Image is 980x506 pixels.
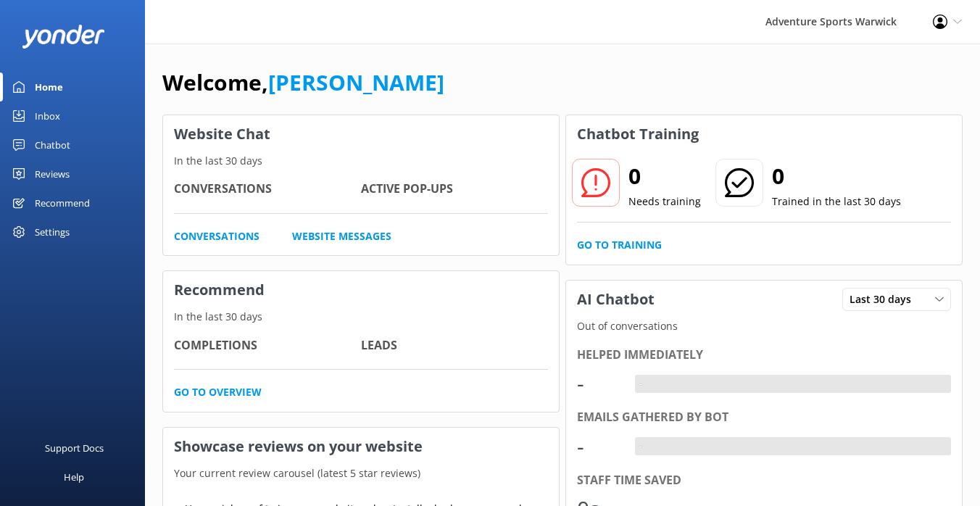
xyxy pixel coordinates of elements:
h2: 0 [772,159,901,194]
div: Emails gathered by bot [577,408,951,427]
div: - [577,429,620,464]
div: - [635,375,646,394]
p: Out of conversations [566,318,962,334]
h3: AI Chatbot [566,281,665,318]
a: Website Messages [292,228,391,244]
h4: Active Pop-ups [361,180,548,199]
div: Home [35,72,63,101]
div: Inbox [35,101,60,130]
div: Chatbot [35,130,70,159]
div: Support Docs [45,434,104,463]
h4: Completions [174,336,361,355]
div: - [577,366,620,401]
div: Helped immediately [577,346,951,365]
span: Last 30 days [850,291,920,307]
h3: Website Chat [163,115,559,153]
div: Staff time saved [577,471,951,490]
a: Go to overview [174,384,262,400]
p: In the last 30 days [163,309,559,325]
a: [PERSON_NAME] [268,67,444,97]
h3: Showcase reviews on your website [163,428,559,465]
h3: Recommend [163,271,559,309]
p: Needs training [628,194,701,210]
div: Reviews [35,159,70,188]
h2: 0 [628,159,701,194]
img: yonder-white-logo.png [22,25,105,49]
h4: Leads [361,336,548,355]
a: Conversations [174,228,259,244]
div: - [635,437,646,456]
div: Settings [35,217,70,246]
h3: Chatbot Training [566,115,710,153]
h4: Conversations [174,180,361,199]
a: Go to Training [577,237,662,253]
p: Trained in the last 30 days [772,194,901,210]
p: Your current review carousel (latest 5 star reviews) [163,465,559,481]
h1: Welcome, [162,65,444,100]
div: Recommend [35,188,90,217]
div: Help [64,463,84,492]
p: In the last 30 days [163,153,559,169]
